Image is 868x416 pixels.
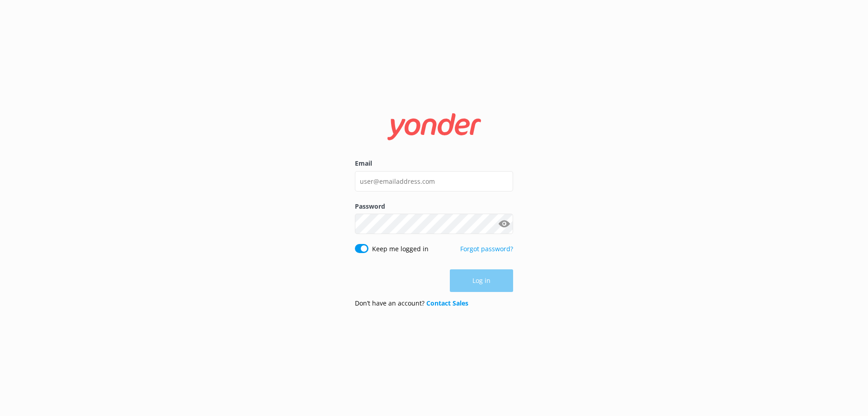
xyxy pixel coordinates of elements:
[355,298,468,308] p: Don’t have an account?
[355,201,513,211] label: Password
[495,215,513,233] button: Show password
[372,244,429,254] label: Keep me logged in
[355,171,513,191] input: user@emailaddress.com
[355,158,513,168] label: Email
[426,299,468,307] a: Contact Sales
[460,244,513,253] a: Forgot password?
